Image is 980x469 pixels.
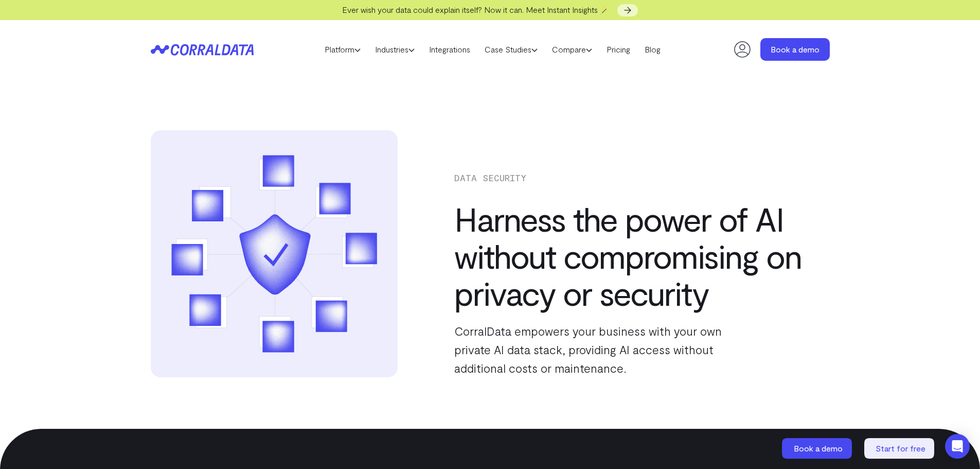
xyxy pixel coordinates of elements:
[864,438,936,459] a: Start for free
[368,42,422,57] a: Industries
[637,42,668,57] a: Blog
[454,170,825,185] p: Data security
[945,434,970,459] div: Open Intercom Messenger
[422,42,477,57] a: Integrations
[454,200,825,311] h1: Harness the power of AI without compromising on privacy or security
[782,438,854,459] a: Book a demo
[317,42,368,57] a: Platform
[454,322,758,377] p: CorralData empowers your business with your own private AI data stack, providing AI access withou...
[545,42,599,57] a: Compare
[477,42,545,57] a: Case Studies
[876,443,925,453] span: Start for free
[342,5,610,14] span: Ever wish your data could explain itself? Now it can. Meet Instant Insights 🪄
[794,443,843,453] span: Book a demo
[760,38,830,61] a: Book a demo
[599,42,637,57] a: Pricing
